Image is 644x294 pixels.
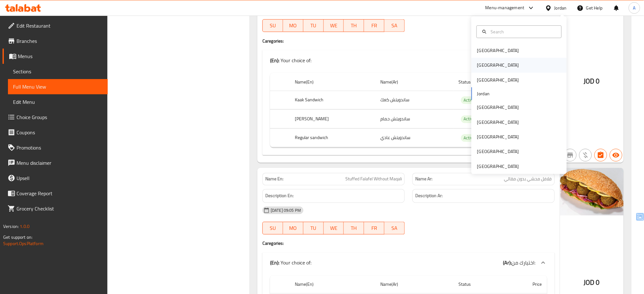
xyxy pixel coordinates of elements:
[485,4,525,12] div: Menu-management
[415,176,432,183] strong: Name Ar:
[8,64,108,79] a: Sections
[270,56,279,65] b: (En):
[594,149,607,162] button: Has choices
[17,190,103,197] span: Coverage Report
[346,21,362,30] span: TH
[290,110,375,129] th: [PERSON_NAME]
[510,276,547,294] th: Price
[262,50,555,70] div: (En): Your choice of:(Ar):اختيارك من:
[324,222,344,235] button: WE
[265,21,281,30] span: SU
[286,21,301,30] span: MO
[20,222,30,231] span: 1.0.0
[477,133,519,140] div: [GEOGRAPHIC_DATA]
[3,222,19,231] span: Version:
[477,148,519,155] div: [GEOGRAPHIC_DATA]
[375,73,453,91] th: Name(Ar)
[596,277,600,289] span: 0
[453,73,509,91] th: Status
[8,94,108,110] a: Edit Menu
[17,113,103,121] span: Choice Groups
[461,116,477,123] span: Active
[584,277,595,289] span: JOD
[8,79,108,94] a: Full Menu View
[584,75,595,87] span: JOD
[477,163,519,170] div: [GEOGRAPHIC_DATA]
[270,73,547,148] table: choices table
[461,135,477,142] span: Active
[290,73,375,91] th: Name(En)
[554,4,567,11] div: Jordan
[17,22,103,30] span: Edit Restaurant
[477,62,519,69] div: [GEOGRAPHIC_DATA]
[512,258,536,268] span: اختيارك من:
[3,33,108,49] a: Branches
[17,37,103,45] span: Branches
[488,28,558,35] input: Search
[303,222,324,235] button: TU
[306,224,321,233] span: TU
[375,110,453,129] td: ساندويتش حمام
[364,19,384,32] button: FR
[270,258,279,268] b: (En):
[453,276,509,294] th: Status
[367,21,382,30] span: FR
[270,259,311,267] p: Your choice of:
[17,205,103,212] span: Grocery Checklist
[3,125,108,140] a: Coupons
[3,18,108,33] a: Edit Restaurant
[262,222,283,235] button: SU
[17,144,103,151] span: Promotions
[290,276,375,294] th: Name(En)
[265,192,294,200] strong: Description En:
[17,159,103,167] span: Menu disclaimer
[290,91,375,110] th: Kaak Sandwich
[461,116,477,123] div: Active
[564,149,577,162] button: Not branch specific item
[270,57,311,64] p: Your choice of:
[387,224,402,233] span: SA
[268,208,303,214] span: [DATE] 09:05 PM
[3,170,108,186] a: Upsell
[610,149,622,162] button: Available
[346,224,362,233] span: TH
[3,110,108,125] a: Choice Groups
[375,129,453,147] td: ساندويتش عادي
[286,224,301,233] span: MO
[326,21,342,30] span: WE
[3,233,32,241] span: Get support on:
[504,176,552,183] span: فلافل محشي بدون مقالي
[633,4,636,11] span: A
[3,155,108,170] a: Menu disclaimer
[17,174,103,182] span: Upsell
[375,276,453,294] th: Name(Ar)
[265,224,281,233] span: SU
[3,49,108,64] a: Menus
[262,240,555,247] h4: Caregories:
[262,253,555,273] div: (En): Your choice of:(Ar):اختيارك من:
[596,75,600,87] span: 0
[262,38,555,44] h4: Caregories:
[344,222,364,235] button: TH
[560,168,624,216] img: %D8%B3%D8%A7%D9%86%D8%AF%D9%88%D9%8A%D8%B4_%D9%81%D9%84%D8%A7%D9%81%D9%84_%D8%A8%D8%AF%D9%88%D9%8...
[579,149,592,162] button: Purchased item
[3,140,108,155] a: Promotions
[384,222,405,235] button: SA
[283,222,303,235] button: MO
[17,129,103,136] span: Coupons
[13,98,103,106] span: Edit Menu
[415,192,443,200] strong: Description Ar:
[461,97,477,104] span: Active
[3,186,108,201] a: Coverage Report
[477,104,519,111] div: [GEOGRAPHIC_DATA]
[283,19,303,32] button: MO
[3,239,44,248] a: Support.OpsPlatform
[384,19,405,32] button: SA
[324,19,344,32] button: WE
[290,129,375,147] th: Regular sandwich
[262,19,283,32] button: SU
[18,52,103,60] span: Menus
[367,224,382,233] span: FR
[13,68,103,75] span: Sections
